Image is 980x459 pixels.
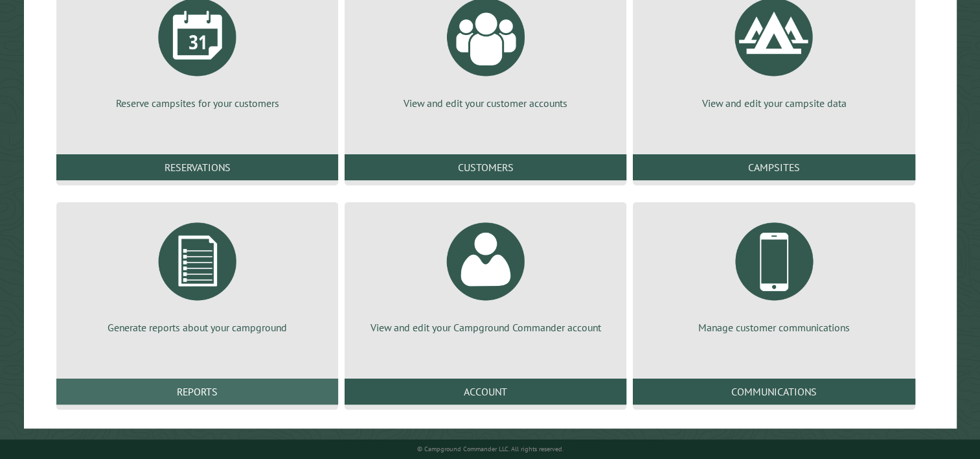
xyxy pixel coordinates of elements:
[72,213,323,335] a: Generate reports about your campground
[648,213,899,335] a: Manage customer communications
[360,320,611,335] p: View and edit your Campground Commander account
[345,379,626,405] a: Account
[633,154,915,180] a: Campsites
[417,445,564,453] small: © Campground Commander LLC. All rights reserved.
[72,320,323,335] p: Generate reports about your campground
[72,96,323,110] p: Reserve campsites for your customers
[648,96,899,110] p: View and edit your campsite data
[648,320,899,335] p: Manage customer communications
[633,379,915,405] a: Communications
[360,96,611,110] p: View and edit your customer accounts
[56,379,338,405] a: Reports
[345,154,626,180] a: Customers
[360,213,611,335] a: View and edit your Campground Commander account
[56,154,338,180] a: Reservations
